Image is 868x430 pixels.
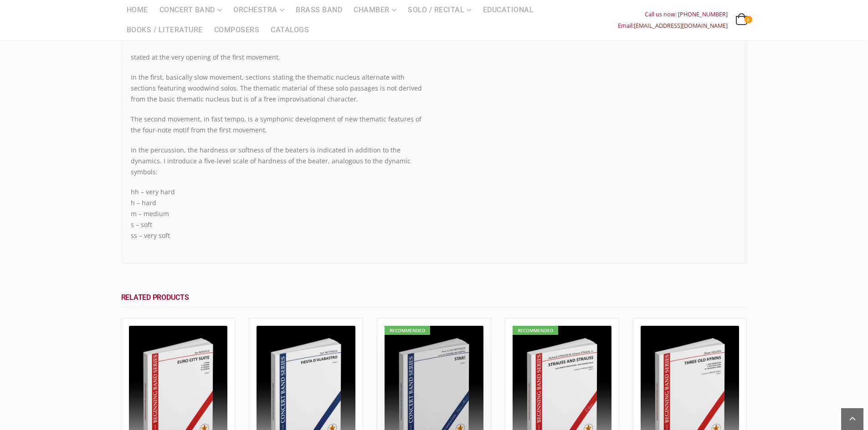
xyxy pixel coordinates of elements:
[441,12,738,178] iframe: Two Symphonic Movements, by Vaclav Nelhybel
[131,52,427,63] p: stated at the very opening of the first movement.
[385,326,430,335] div: Recommended
[265,20,314,40] a: Catalogs
[121,20,208,40] a: Books / Literature
[121,288,747,307] h2: Related Products
[618,9,728,20] div: Call us now: [PHONE_NUMBER]
[745,16,752,23] span: 0
[209,20,265,40] a: Composers
[618,20,728,31] div: Email:
[131,114,427,136] p: The second movement, in fast tempo, is a symphonic development of new thematic features of the fo...
[131,145,427,177] p: In the percussion, the hardness or softness of the beaters is indicated in addition to the dynami...
[131,72,427,105] p: In the first, basically slow movement, sections stating the thematic nucleus alternate with secti...
[131,187,427,241] p: hh – very hard h – hard m – medium s – soft ss – very soft
[634,22,728,30] a: [EMAIL_ADDRESS][DOMAIN_NAME]
[513,326,558,335] div: Recommended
